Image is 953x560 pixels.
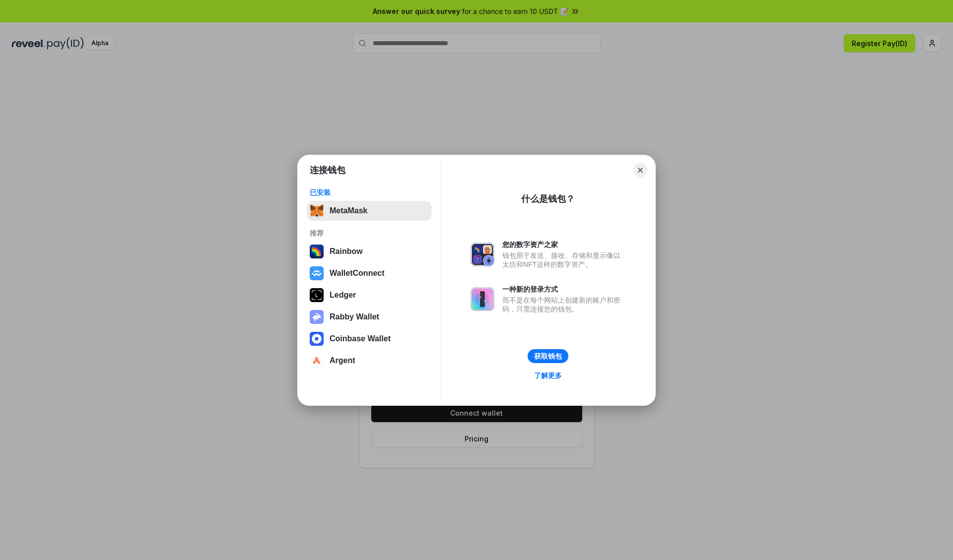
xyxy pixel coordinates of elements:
[310,229,428,238] div: 推荐
[307,329,431,349] button: Coinbase Wallet
[307,242,431,261] button: Rainbow
[310,266,324,280] img: svg+xml,%3Csvg%20width%3D%2228%22%20height%3D%2228%22%20viewBox%3D%220%200%2028%2028%22%20fill%3D...
[534,352,562,361] div: 获取钱包
[502,285,625,294] div: 一种新的登录方式
[310,204,324,218] img: svg+xml,%3Csvg%20fill%3D%22none%22%20height%3D%2233%22%20viewBox%3D%220%200%2035%2033%22%20width%...
[528,349,568,363] button: 获取钱包
[307,351,431,371] button: Argent
[633,163,647,177] button: Close
[307,263,431,283] button: WalletConnect
[330,356,355,365] div: Argent
[330,334,391,343] div: Coinbase Wallet
[330,312,379,321] div: Rabby Wallet
[310,354,324,368] img: svg+xml,%3Csvg%20width%3D%2228%22%20height%3D%2228%22%20viewBox%3D%220%200%2028%2028%22%20fill%3D...
[307,285,431,305] button: Ledger
[471,287,494,311] img: svg+xml,%3Csvg%20xmlns%3D%22http%3A%2F%2Fwww.w3.org%2F2000%2Fsvg%22%20fill%3D%22none%22%20viewBox...
[310,332,324,346] img: svg+xml,%3Csvg%20width%3D%2228%22%20height%3D%2228%22%20viewBox%3D%220%200%2028%2028%22%20fill%3D...
[330,247,363,256] div: Rainbow
[310,164,345,176] h1: 连接钱包
[502,251,625,269] div: 钱包用于发送、接收、存储和显示像以太坊和NFT这样的数字资产。
[310,288,324,302] img: svg+xml,%3Csvg%20xmlns%3D%22http%3A%2F%2Fwww.w3.org%2F2000%2Fsvg%22%20width%3D%2228%22%20height%3...
[534,371,562,380] div: 了解更多
[471,243,494,266] img: svg+xml,%3Csvg%20xmlns%3D%22http%3A%2F%2Fwww.w3.org%2F2000%2Fsvg%22%20fill%3D%22none%22%20viewBox...
[310,188,428,197] div: 已安装
[307,201,431,221] button: MetaMask
[330,269,385,278] div: WalletConnect
[307,307,431,327] button: Rabby Wallet
[310,310,324,324] img: svg+xml,%3Csvg%20xmlns%3D%22http%3A%2F%2Fwww.w3.org%2F2000%2Fsvg%22%20fill%3D%22none%22%20viewBox...
[502,240,625,249] div: 您的数字资产之家
[528,369,568,382] a: 了解更多
[330,291,356,300] div: Ledger
[521,193,575,205] div: 什么是钱包？
[502,296,625,313] div: 而不是在每个网站上创建新的账户和密码，只需连接您的钱包。
[330,206,367,215] div: MetaMask
[310,245,324,258] img: svg+xml,%3Csvg%20width%3D%22120%22%20height%3D%22120%22%20viewBox%3D%220%200%20120%20120%22%20fil...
